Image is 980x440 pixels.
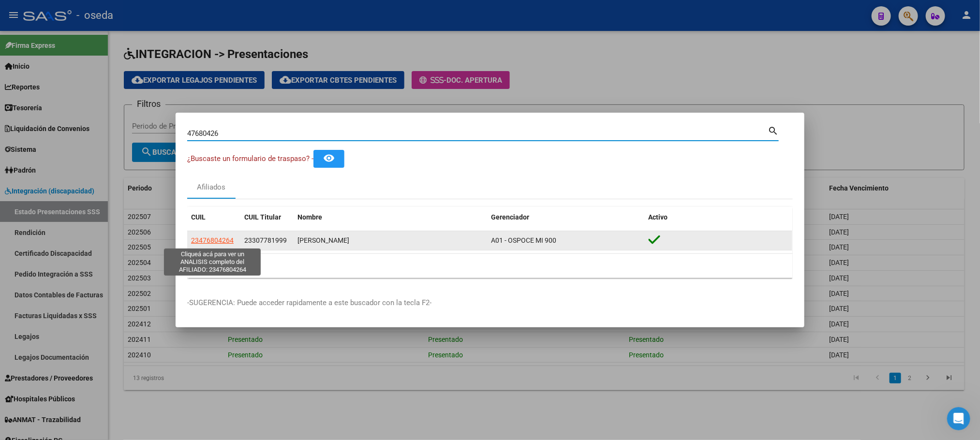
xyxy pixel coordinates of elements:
[187,254,793,278] div: 1 total
[197,182,226,193] div: Afiliados
[187,154,313,163] span: ¿Buscaste un formulario de traspaso? -
[649,213,668,221] span: Activo
[297,213,322,221] span: Nombre
[323,152,335,164] mat-icon: remove_red_eye
[240,207,294,228] datatable-header-cell: CUIL Titular
[297,235,483,246] div: [PERSON_NAME]
[191,213,206,221] span: CUIL
[491,213,529,221] span: Gerenciador
[487,207,645,228] datatable-header-cell: Gerenciador
[191,236,234,244] span: 23476804264
[491,236,556,244] span: A01 - OSPOCE MI 900
[187,207,240,228] datatable-header-cell: CUIL
[768,124,779,136] mat-icon: search
[947,407,970,430] iframe: Intercom live chat
[244,236,287,244] span: 23307781999
[645,207,793,228] datatable-header-cell: Activo
[244,213,281,221] span: CUIL Titular
[187,297,793,308] p: -SUGERENCIA: Puede acceder rapidamente a este buscador con la tecla F2-
[294,207,487,228] datatable-header-cell: Nombre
